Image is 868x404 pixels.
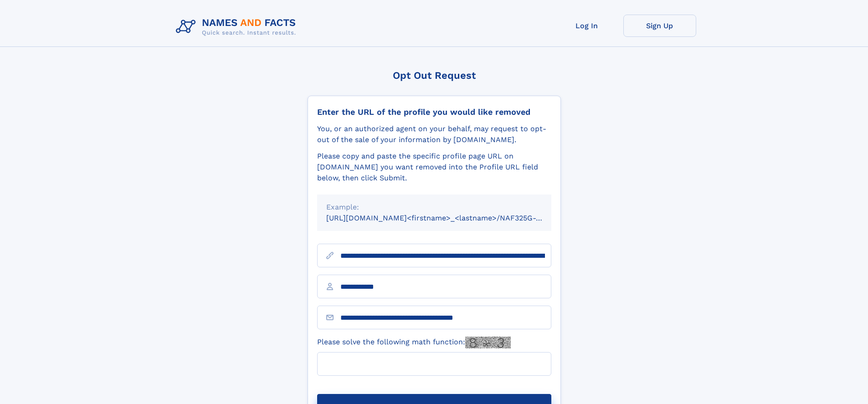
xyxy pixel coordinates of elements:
[623,15,696,37] a: Sign Up
[317,107,551,117] div: Enter the URL of the profile you would like removed
[317,151,551,184] div: Please copy and paste the specific profile page URL on [DOMAIN_NAME] you want removed into the Pr...
[317,123,551,145] div: You, or an authorized agent on your behalf, may request to opt-out of the sale of your informatio...
[550,15,623,37] a: Log In
[308,70,561,81] div: Opt Out Request
[317,337,511,348] label: Please solve the following math function:
[172,15,303,39] img: Logo Names and Facts
[326,202,542,213] div: Example:
[326,214,569,222] small: [URL][DOMAIN_NAME]<firstname>_<lastname>/NAF325G-xxxxxxxx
